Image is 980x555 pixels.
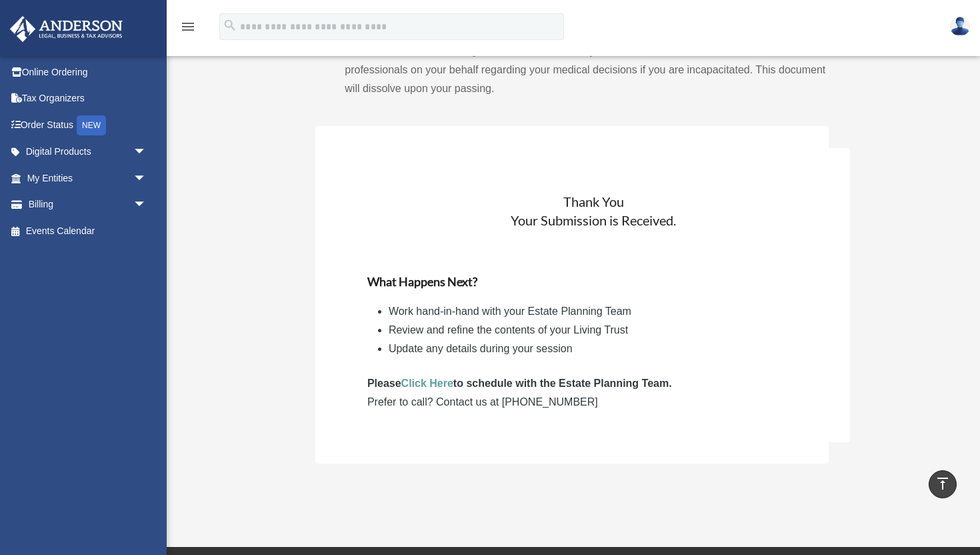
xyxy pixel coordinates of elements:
div: NEW [77,115,106,135]
li: Work hand-in-hand with your Estate Planning Team [389,302,809,321]
a: Online Ordering [9,59,167,85]
span: arrow_drop_down [133,139,160,166]
h2: Thank You Your Submission is Received. [367,192,820,229]
a: Order StatusNEW [9,111,167,139]
a: Digital Productsarrow_drop_down [9,139,167,165]
img: Anderson Advisors Platinum Portal [6,16,127,42]
a: Tax Organizers [9,85,167,112]
span: arrow_drop_down [133,165,160,192]
strong: Please to schedule with the Estate Planning Team. [367,378,672,389]
h3: What Happens Next? [367,273,820,290]
a: Billingarrow_drop_down [9,191,167,218]
a: My Entitiesarrow_drop_down [9,165,167,191]
i: search [223,18,237,33]
p: Prefer to call? Contact us at [PHONE_NUMBER] [367,393,820,412]
a: menu [180,23,196,35]
i: menu [180,19,196,35]
a: Events Calendar [9,217,167,244]
span: arrow_drop_down [133,191,160,219]
li: – This will be someone you trust to communicate with medical professionals on your behalf regardi... [345,42,828,98]
a: vertical_align_top [929,470,957,498]
i: vertical_align_top [935,476,951,492]
a: Click Here [401,378,453,389]
img: User Pic [950,17,970,36]
li: Review and refine the contents of your Living Trust [389,321,809,340]
li: Update any details during your session [389,340,809,358]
